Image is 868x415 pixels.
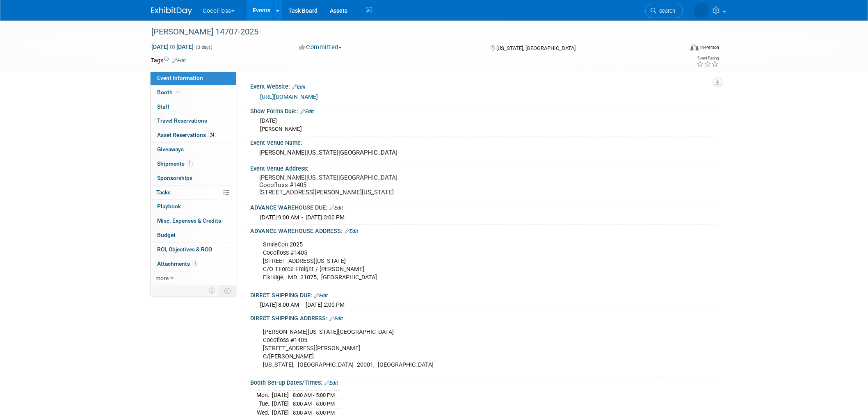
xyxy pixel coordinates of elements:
span: Tasks [156,189,171,196]
a: Playbook [151,200,236,214]
a: Edit [329,316,343,322]
div: DIRECT SHIPPING DUE: [250,289,717,300]
div: Event Venue Address: [250,162,717,173]
span: Shipments [157,160,193,167]
div: [PERSON_NAME][US_STATE][GEOGRAPHIC_DATA] Cocofloss #1405 [STREET_ADDRESS][PERSON_NAME] C/[PERSON_... [257,324,627,373]
td: Mon. [256,390,272,399]
span: Sponsorships [157,175,192,181]
span: [DATE] [260,117,277,124]
span: Staff [157,103,169,110]
span: Budget [157,232,176,238]
span: [DATE] 8:00 AM - [DATE] 2:00 PM [260,301,345,308]
span: Search [656,8,675,14]
a: Edit [324,380,338,386]
a: Misc. Expenses & Credits [151,214,236,228]
a: Booth [151,86,236,100]
a: Edit [300,109,314,114]
td: Toggle Event Tabs [219,285,236,296]
div: ADVANCE WAREHOUSE DUE: [250,201,717,212]
span: Attachments [157,260,198,267]
span: Asset Reservations [157,132,216,138]
a: Travel Reservations [151,114,236,128]
button: Committed [296,43,345,52]
a: Search [645,4,683,18]
span: Travel Reservations [157,117,207,124]
td: [DATE] [272,399,289,408]
div: Event Website: [250,80,717,91]
pre: [PERSON_NAME][US_STATE][GEOGRAPHIC_DATA] Cocofloss #1405 [STREET_ADDRESS][PERSON_NAME][US_STATE] [259,174,436,196]
span: 8:00 AM - 5:00 PM [293,401,335,407]
div: [PERSON_NAME] 14707-2025 [148,25,671,39]
div: In-Person [700,44,719,50]
a: Attachments1 [151,257,236,271]
a: Asset Reservations24 [151,128,236,142]
td: Tue. [256,399,272,408]
a: Event Information [151,71,236,85]
div: [PERSON_NAME][US_STATE][GEOGRAPHIC_DATA] [256,146,711,159]
div: SmileCon 2025 Cocofloss #1405 [STREET_ADDRESS][US_STATE] C/O TForce Freight / [PERSON_NAME] Elkri... [257,237,627,286]
a: Staff [151,100,236,114]
td: Tags [151,56,186,64]
div: Event Venue Name: [250,137,717,147]
img: ExhibitDay [151,7,192,15]
span: more [155,275,169,281]
i: Booth reservation complete [176,90,180,94]
span: 1 [187,160,193,166]
span: Event Information [157,75,203,81]
a: Shipments1 [151,157,236,171]
div: Event Format [635,43,719,55]
span: 24 [208,132,216,138]
img: Format-Inperson.png [690,44,699,50]
td: Personalize Event Tab Strip [205,285,219,296]
a: Edit [314,293,328,299]
span: [DATE] [DATE] [151,43,194,50]
span: Giveaways [157,146,184,153]
span: (3 days) [195,45,212,50]
a: [URL][DOMAIN_NAME] [260,93,318,100]
span: Booth [157,89,182,96]
div: Show Forms Due:: [250,105,717,116]
span: 1 [192,260,198,267]
a: Edit [329,205,343,211]
span: 8:00 AM - 5:00 PM [293,392,335,398]
a: Tasks [151,186,236,200]
span: ROI, Objectives & ROO [157,246,212,253]
div: Event Rating [697,56,719,60]
div: ADVANCE WAREHOUSE ADDRESS: [250,225,717,235]
img: Leigh Jergensen [694,3,709,18]
div: DIRECT SHIPPING ADDRESS: [250,312,717,323]
a: Budget [151,228,236,242]
td: [DATE] [272,390,289,399]
div: Booth Set-up Dates/Times: [250,376,717,387]
a: ROI, Objectives & ROO [151,243,236,257]
span: Misc. Expenses & Credits [157,217,221,224]
div: [PERSON_NAME] [260,125,711,133]
span: to [169,43,176,50]
a: Giveaways [151,143,236,157]
a: Edit [292,84,306,90]
span: [DATE] 9:00 AM - [DATE] 3:00 PM [260,214,345,221]
a: Edit [345,228,358,234]
a: Edit [172,58,186,64]
a: more [151,271,236,285]
span: [US_STATE], [GEOGRAPHIC_DATA] [496,45,576,51]
span: Playbook [157,203,181,210]
a: Sponsorships [151,171,236,185]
